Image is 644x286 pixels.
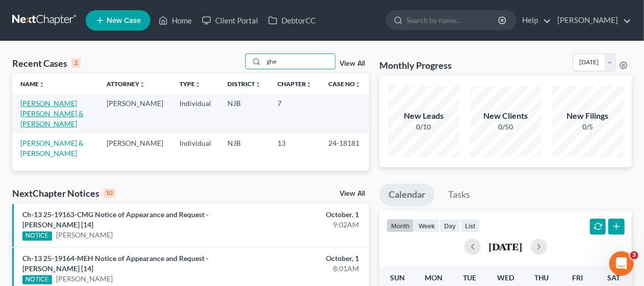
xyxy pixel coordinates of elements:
[470,122,542,132] div: 0/50
[22,210,209,229] a: Ch-13 25-19163-CMG Notice of Appearance and Request - [PERSON_NAME] [14]
[489,241,523,252] h2: [DATE]
[56,274,113,284] a: [PERSON_NAME]
[179,80,201,88] a: Typeunfold_more
[572,273,583,282] span: Fri
[71,59,81,68] div: 2
[277,80,312,88] a: Chapterunfold_more
[254,253,359,264] div: October, 1
[320,134,369,163] td: 24-18181
[406,11,500,30] input: Search by name...
[269,94,320,133] td: 7
[12,187,115,199] div: NextChapter Notices
[517,11,551,30] a: Help
[439,184,479,206] a: Tasks
[263,11,321,30] a: DebtorCC
[171,94,219,133] td: Individual
[139,82,145,88] i: unfold_more
[387,219,414,232] button: month
[20,80,45,88] a: Nameunfold_more
[630,251,638,259] span: 3
[254,220,359,230] div: 9:02AM
[460,219,480,232] button: list
[104,189,115,198] div: 10
[269,134,320,163] td: 13
[219,134,269,163] td: NJB
[98,134,171,163] td: [PERSON_NAME]
[388,110,459,122] div: New Leads
[56,230,113,240] a: [PERSON_NAME]
[306,82,312,88] i: unfold_more
[107,17,141,24] span: New Case
[22,254,209,273] a: Ch-13 25-19164-MEH Notice of Appearance and Request - [PERSON_NAME] [14]
[463,273,476,282] span: Tue
[390,273,405,282] span: Sun
[197,11,263,30] a: Client Portal
[355,82,361,88] i: unfold_more
[552,11,631,30] a: [PERSON_NAME]
[12,57,81,69] div: Recent Cases
[227,80,261,88] a: Districtunfold_more
[20,139,84,158] a: [PERSON_NAME] & [PERSON_NAME]
[255,82,261,88] i: unfold_more
[470,110,542,122] div: New Clients
[195,82,201,88] i: unfold_more
[534,273,549,282] span: Thu
[388,122,459,132] div: 0/10
[414,219,440,232] button: week
[340,60,365,67] a: View All
[497,273,514,282] span: Wed
[153,11,197,30] a: Home
[20,99,84,128] a: [PERSON_NAME] [PERSON_NAME] & [PERSON_NAME]
[328,80,361,88] a: Case Nounfold_more
[22,231,52,241] div: NOTICE
[107,80,145,88] a: Attorneyunfold_more
[219,94,269,133] td: NJB
[609,251,634,276] iframe: Intercom live chat
[39,82,45,88] i: unfold_more
[254,264,359,274] div: 8:01AM
[440,219,460,232] button: day
[379,184,434,206] a: Calendar
[552,110,624,122] div: New Filings
[425,273,443,282] span: Mon
[98,94,171,133] td: [PERSON_NAME]
[552,122,624,132] div: 0/5
[264,54,335,69] input: Search by name...
[22,275,52,284] div: NOTICE
[171,134,219,163] td: Individual
[379,59,452,71] h3: Monthly Progress
[254,210,359,220] div: October, 1
[607,273,620,282] span: Sat
[340,190,365,197] a: View All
